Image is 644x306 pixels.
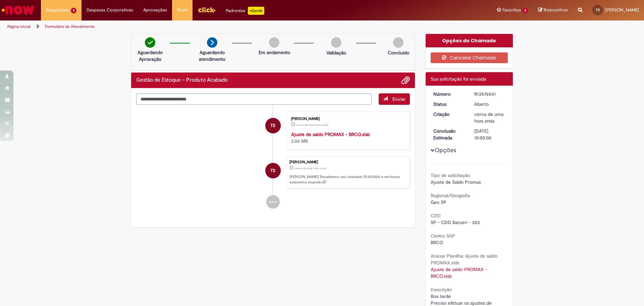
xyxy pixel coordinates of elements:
[431,52,508,63] button: Cancelar Chamado
[289,160,406,164] div: [PERSON_NAME]
[136,105,410,216] ul: Histórico de tíquete
[136,93,372,105] textarea: Digite sua mensagem aqui...
[502,7,521,13] span: Favoritos
[392,96,406,102] span: Enviar
[291,131,370,137] a: Ajuste de saldo PROMAX - BRCO.xlsb
[428,111,470,118] dt: Criação
[291,131,403,144] div: 2.04 MB
[474,111,505,124] div: 29/09/2025 12:21:20
[134,49,166,62] p: Aguardando Aprovação
[474,101,505,107] div: Aberto
[544,7,568,13] span: Rascunhos
[474,111,503,124] time: 29/09/2025 12:21:20
[296,123,328,127] time: 29/09/2025 12:21:16
[87,7,133,13] span: Despesas Corporativas
[431,172,470,178] b: Tipo de solicitação
[431,287,452,293] b: Descrição
[428,128,470,141] dt: Conclusão Estimada
[331,37,341,48] img: img-circle-grey.png
[431,192,470,199] b: Regional/Geografia
[265,118,281,133] div: Thiago Frank Silva
[431,253,497,266] b: Anexar Planilha: Ajuste de saldo PROMAX.xlsb
[198,5,216,15] img: click_logo_yellow_360x200.png
[196,49,228,62] p: Aguardando atendimento
[1,3,35,17] img: ServiceNow
[428,101,470,107] dt: Status
[291,117,403,121] div: [PERSON_NAME]
[426,34,513,47] div: Opções do Chamado
[259,49,290,56] p: Em andamento
[143,7,167,13] span: Aprovações
[136,157,410,189] li: Thiago Frank Silva
[248,7,264,15] p: +GenAi
[46,7,69,13] span: Requisições
[270,163,275,179] span: TS
[226,7,264,15] div: Padroniza
[270,118,275,134] span: TS
[431,199,446,205] span: Geo SP
[474,111,503,124] span: cerca de uma hora atrás
[45,24,95,29] a: Formulário de Atendimento
[326,49,346,56] p: Validação
[294,166,327,170] time: 29/09/2025 12:21:20
[431,233,455,239] b: Centro SAP
[474,91,505,97] div: R13576541
[5,20,424,33] ul: Trilhas de página
[431,239,443,246] span: BRCO
[522,8,528,13] span: 3
[388,49,409,56] p: Concluído
[296,123,328,127] span: cerca de uma hora atrás
[145,37,155,48] img: check-circle-green.png
[269,37,279,48] img: img-circle-grey.png
[401,76,410,85] button: Adicionar anexos
[207,37,217,48] img: arrow-next.png
[136,77,228,83] h2: Gestão de Estoque – Produto Acabado Histórico de tíquete
[431,213,441,219] b: CDD
[538,7,568,13] a: Rascunhos
[428,91,470,97] dt: Número
[294,166,327,170] span: cerca de uma hora atrás
[379,93,410,105] button: Enviar
[289,174,406,185] p: [PERSON_NAME]! Recebemos seu chamado R13576541 e em breve estaremos atuando.
[431,179,481,185] span: Ajuste de Saldo Promax
[431,219,480,225] span: SP - CDD Barueri - 303
[431,76,486,82] span: Sua solicitação foi enviada
[71,8,76,13] span: 3
[431,266,488,279] a: Download de Ajuste de saldo PROMAX - BRCO.xlsb
[596,8,600,12] span: TS
[393,37,404,48] img: img-circle-grey.png
[265,163,281,178] div: Thiago Frank Silva
[605,7,639,13] span: [PERSON_NAME]
[474,128,505,141] div: [DATE] 10:00:00
[177,7,187,13] span: More
[7,24,31,29] a: Página inicial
